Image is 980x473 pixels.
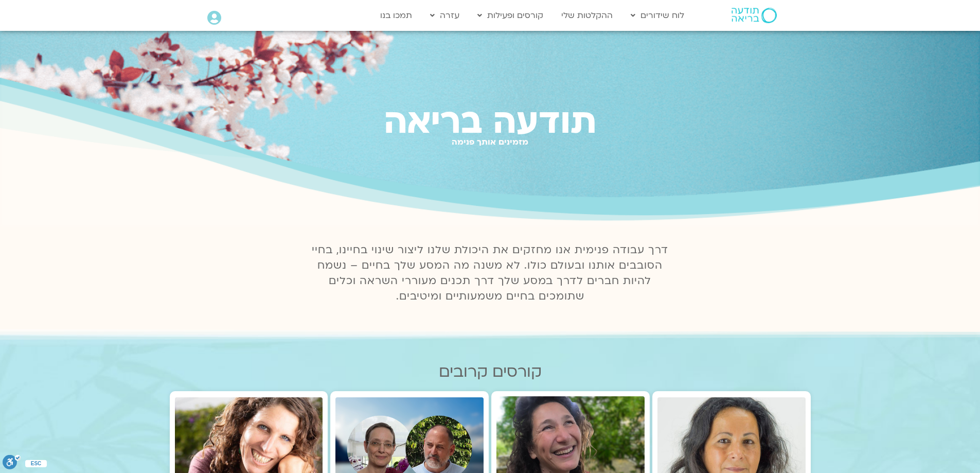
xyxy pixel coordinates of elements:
[425,6,465,25] a: עזרה
[626,6,689,25] a: לוח שידורים
[556,6,618,25] a: ההקלטות שלי
[472,6,548,25] a: קורסים ופעילות
[170,363,811,381] h2: קורסים קרובים
[306,242,674,304] p: דרך עבודה פנימית אנו מחזקים את היכולת שלנו ליצור שינוי בחיינו, בחיי הסובבים אותנו ובעולם כולו. לא...
[732,8,777,23] img: תודעה בריאה
[375,6,417,25] a: תמכו בנו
